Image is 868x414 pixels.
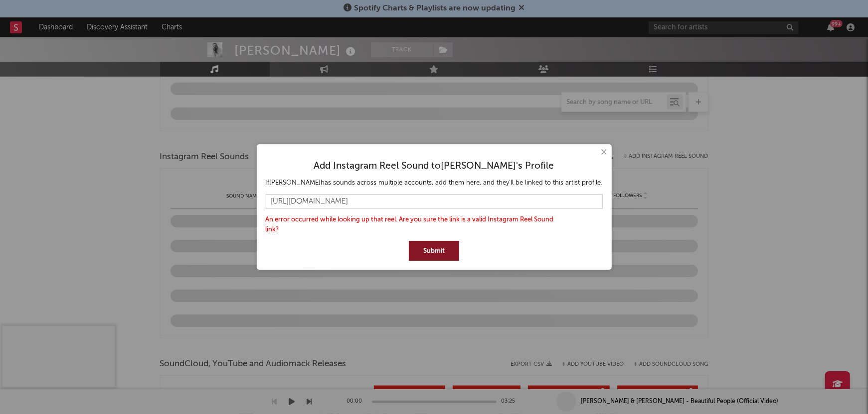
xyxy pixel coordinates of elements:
div: If [PERSON_NAME] has sounds across multiple accounts, add them here, and they'll be linked to thi... [266,178,603,188]
div: Add Instagram Reel Sound to [PERSON_NAME] 's Profile [266,160,603,172]
button: Submit [409,241,459,261]
button: × [598,147,609,158]
div: An error occurred while looking up that reel. Are you sure the link is a valid Instagram Reel Sou... [266,215,565,235]
input: Paste Instagram Reel Sound link here... [266,194,603,209]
